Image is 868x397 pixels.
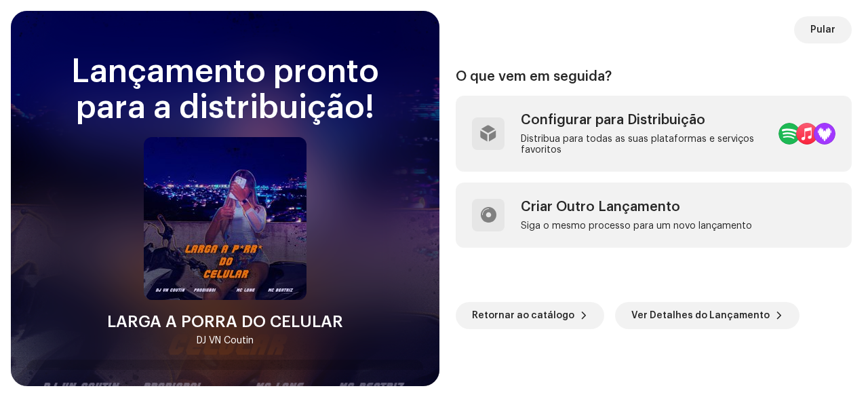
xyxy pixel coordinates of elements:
re-a-post-create-item: Criar Outro Lançamento [456,183,852,248]
div: Configurar para Distribuição [521,112,768,128]
button: Ver Detalhes do Lançamento [615,302,800,329]
button: Retornar ao catálogo [456,302,604,329]
span: Retornar ao catálogo [472,302,574,329]
re-a-post-create-item: Configurar para Distribuição [456,96,852,172]
span: Ver Detalhes do Lançamento [631,302,770,329]
div: Lançamento pronto para a distribuição! [27,54,423,126]
span: Pular [810,16,835,43]
div: O que vem em seguida? [456,69,852,85]
img: 00f97256-ff58-4cec-a8f8-2fcb5527d621 [144,137,307,300]
div: Siga o mesmo processo para um novo lançamento [521,221,752,231]
div: Criar Outro Lançamento [521,199,752,215]
div: LARGA A PORRA DO CELULAR [107,311,343,333]
div: DJ VN Coutin [197,333,254,349]
div: Distribua para todas as suas plataformas e serviços favoritos [521,134,768,155]
button: Pular [794,16,852,43]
